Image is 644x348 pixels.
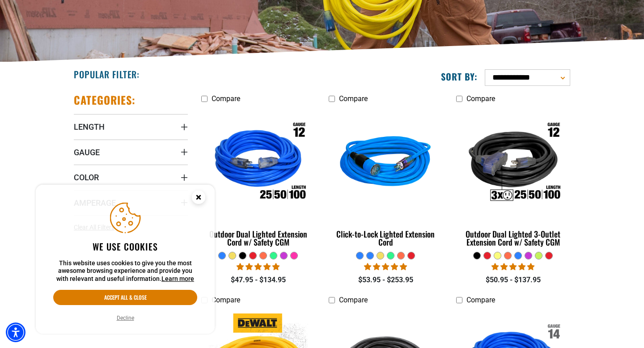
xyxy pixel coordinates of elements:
div: Accessibility Menu [6,323,25,342]
span: Compare [339,296,368,304]
div: Outdoor Dual Lighted 3-Outlet Extension Cord w/ Safety CGM [456,230,570,246]
summary: Length [74,114,188,139]
h2: We use cookies [53,241,197,252]
label: Sort by: [441,71,478,82]
h2: Categories: [74,93,136,107]
aside: Cookie Consent [36,185,215,334]
h2: Popular Filter: [74,68,140,80]
div: $50.95 - $137.95 [456,275,570,285]
a: Outdoor Dual Lighted Extension Cord w/ Safety CGM Outdoor Dual Lighted Extension Cord w/ Safety CGM [201,107,315,251]
span: 4.81 stars [237,263,280,271]
p: This website uses cookies to give you the most awesome browsing experience and provide you with r... [53,259,197,283]
div: Click-to-Lock Lighted Extension Cord [329,230,443,246]
div: $53.95 - $253.95 [329,275,443,285]
img: blue [329,112,442,215]
span: Length [74,122,105,132]
span: Compare [212,296,240,304]
summary: Gauge [74,140,188,165]
a: This website uses cookies to give you the most awesome browsing experience and provide you with r... [161,275,194,282]
div: Outdoor Dual Lighted Extension Cord w/ Safety CGM [201,230,315,246]
summary: Color [74,165,188,190]
span: Compare [212,94,240,103]
span: 4.80 stars [491,263,534,271]
button: Decline [114,314,137,323]
div: $47.95 - $134.95 [201,275,315,285]
span: Compare [466,296,495,304]
span: Gauge [74,147,100,157]
img: Outdoor Dual Lighted 3-Outlet Extension Cord w/ Safety CGM [457,112,569,215]
img: Outdoor Dual Lighted Extension Cord w/ Safety CGM [202,112,315,215]
button: Accept all & close [53,290,197,305]
span: Compare [339,94,368,103]
a: Outdoor Dual Lighted 3-Outlet Extension Cord w/ Safety CGM Outdoor Dual Lighted 3-Outlet Extensio... [456,107,570,251]
span: Color [74,172,99,182]
span: Compare [466,94,495,103]
a: blue Click-to-Lock Lighted Extension Cord [329,107,443,251]
span: 4.87 stars [364,263,407,271]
